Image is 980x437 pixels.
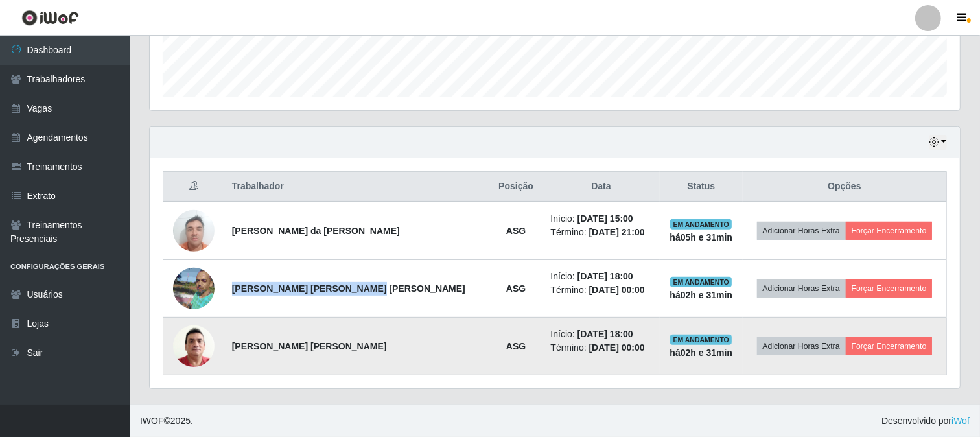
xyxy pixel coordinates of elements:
span: © 2025 . [140,414,193,428]
strong: [PERSON_NAME] da [PERSON_NAME] [232,226,400,236]
time: [DATE] 21:00 [589,227,645,237]
th: Trabalhador [224,172,489,202]
span: IWOF [140,416,164,426]
strong: [PERSON_NAME] [PERSON_NAME] [232,341,387,351]
img: 1678478757284.jpeg [173,203,215,258]
button: Adicionar Horas Extra [757,337,846,355]
th: Status [660,172,743,202]
strong: ASG [506,341,526,351]
img: CoreUI Logo [21,10,79,26]
img: 1717722421644.jpeg [173,318,215,373]
strong: [PERSON_NAME] [PERSON_NAME] [PERSON_NAME] [232,283,465,294]
strong: ASG [506,283,526,294]
th: Data [542,172,659,202]
span: Desenvolvido por [881,414,970,428]
time: [DATE] 00:00 [589,285,645,295]
time: [DATE] 15:00 [577,213,633,224]
li: Início: [550,212,651,226]
time: [DATE] 18:00 [577,329,633,339]
button: Adicionar Horas Extra [757,222,846,240]
strong: ASG [506,226,526,236]
strong: há 02 h e 31 min [670,290,733,300]
span: EM ANDAMENTO [670,335,732,345]
th: Posição [489,172,543,202]
th: Opções [743,172,947,202]
time: [DATE] 18:00 [577,271,633,281]
li: Início: [550,327,651,341]
button: Forçar Encerramento [846,222,933,240]
strong: há 05 h e 31 min [670,232,733,242]
li: Início: [550,270,651,283]
button: Adicionar Horas Extra [757,279,846,298]
li: Término: [550,341,651,355]
a: iWof [951,416,970,426]
button: Forçar Encerramento [846,337,933,355]
span: EM ANDAMENTO [670,277,732,287]
span: EM ANDAMENTO [670,219,732,230]
strong: há 02 h e 31 min [670,348,733,358]
button: Forçar Encerramento [846,279,933,298]
li: Término: [550,226,651,239]
img: 1650917429067.jpeg [173,261,215,316]
li: Término: [550,283,651,297]
time: [DATE] 00:00 [589,342,645,353]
